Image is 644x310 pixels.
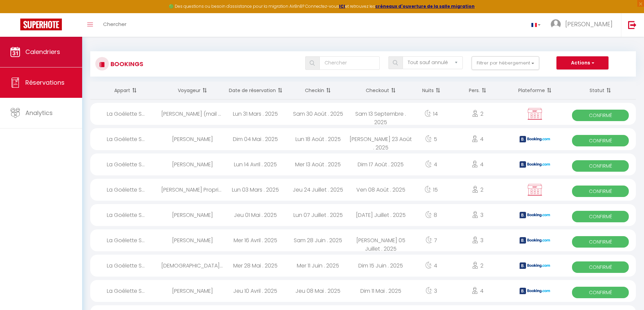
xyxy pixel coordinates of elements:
[505,82,565,100] th: Sort by channel
[98,13,132,37] a: Chercher
[565,20,613,28] span: [PERSON_NAME]
[287,82,350,100] th: Sort by checkin
[628,21,637,29] img: logout
[5,3,26,23] button: Ouvrir le widget de chat LiveChat
[450,82,505,100] th: Sort by people
[20,19,62,30] img: Super Booking
[551,19,561,29] img: ...
[319,56,380,70] input: Chercher
[556,56,609,70] button: Actions
[161,82,224,100] th: Sort by guest
[546,13,621,37] a: ... [PERSON_NAME]
[412,82,450,100] th: Sort by nights
[565,82,636,100] th: Sort by status
[339,3,345,9] a: ICI
[375,3,475,9] a: créneaux d'ouverture de la salle migration
[25,48,60,56] span: Calendriers
[350,82,412,100] th: Sort by checkout
[25,78,65,87] span: Réservations
[472,56,539,70] button: Filtrer par hébergement
[103,21,126,28] span: Chercher
[90,82,161,100] th: Sort by rentals
[25,109,53,117] span: Analytics
[224,82,287,100] th: Sort by booking date
[109,56,143,72] h3: Bookings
